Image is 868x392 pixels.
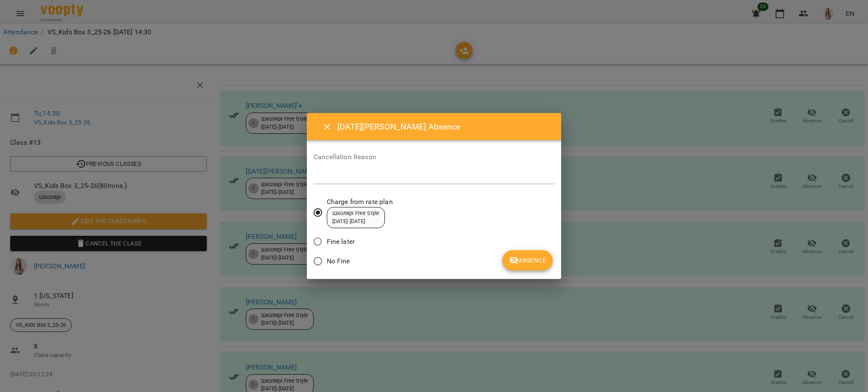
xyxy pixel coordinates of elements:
span: Fine later [327,237,355,247]
span: Charge from rate plan [327,197,393,207]
div: Школярі Free Style [DATE] - [DATE] [332,210,380,225]
h6: [DATE][PERSON_NAME] Absence [337,120,551,133]
button: Close [317,117,337,137]
span: Absence [509,255,546,265]
span: No Fine [327,256,350,266]
label: Cancellation Reason [314,154,554,160]
button: Absence [502,250,553,271]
